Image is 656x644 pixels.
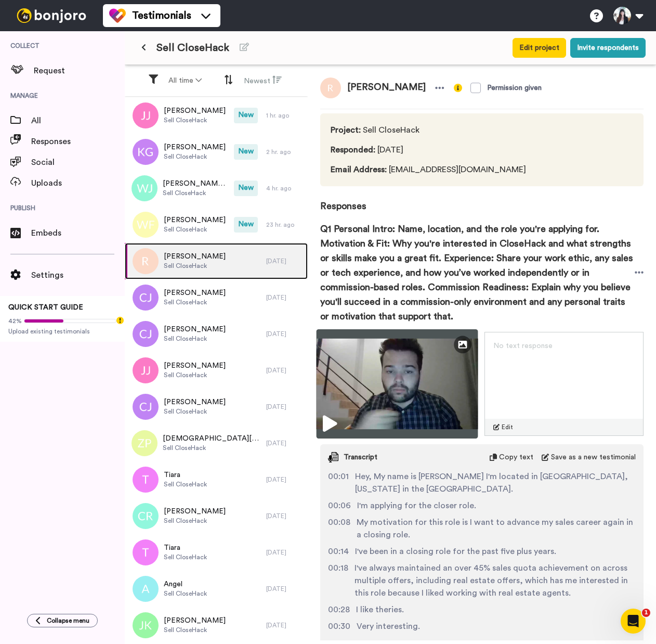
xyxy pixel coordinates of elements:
[328,470,349,495] span: 00:01
[164,225,226,234] span: Sell CloseHack
[621,609,646,634] iframe: Intercom live chat
[234,144,258,160] span: New
[266,403,303,411] div: [DATE]
[164,116,226,124] span: Sell CloseHack
[266,548,303,557] div: [DATE]
[164,506,226,517] span: [PERSON_NAME]
[331,124,526,136] span: Sell CloseHack
[31,269,125,281] span: Settings
[162,71,208,90] button: All time
[133,285,159,311] img: cj.png
[266,148,303,156] div: 2 hr. ago
[163,444,261,452] span: Sell CloseHack
[234,181,258,196] span: New
[331,163,526,176] span: [EMAIL_ADDRESS][DOMAIN_NAME]
[156,41,229,55] span: Sell CloseHack
[115,316,125,325] div: Tooltip anchor
[328,499,351,512] span: 00:06
[125,534,308,571] a: TiaraSell CloseHack[DATE]
[164,106,226,116] span: [PERSON_NAME]
[266,621,303,629] div: [DATE]
[164,397,226,407] span: [PERSON_NAME]
[125,316,308,352] a: [PERSON_NAME]Sell CloseHack[DATE]
[31,114,125,127] span: All
[328,603,350,616] span: 00:28
[164,517,226,525] span: Sell CloseHack
[125,461,308,498] a: TiaraSell CloseHack[DATE]
[356,603,404,616] span: I like theries.
[164,251,226,262] span: [PERSON_NAME]
[164,360,226,371] span: [PERSON_NAME]
[132,430,158,456] img: zp.png
[266,221,303,229] div: 23 hr. ago
[109,7,126,24] img: tm-color.svg
[164,543,207,553] span: Tiara
[125,352,308,389] a: [PERSON_NAME]Sell CloseHack[DATE]
[164,215,226,225] span: [PERSON_NAME]
[164,553,207,561] span: Sell CloseHack
[238,71,288,91] button: Newest
[27,614,98,627] button: Collapse menu
[132,175,158,201] img: wj.png
[163,189,229,197] span: Sell CloseHack
[331,165,387,174] span: Email Address :
[320,186,644,213] span: Responses
[133,612,159,638] img: jk.png
[8,317,22,325] span: 42%
[344,452,377,462] span: Transcript
[642,609,650,617] span: 1
[163,433,261,444] span: [DEMOGRAPHIC_DATA][PERSON_NAME]
[133,139,159,165] img: kg.png
[266,512,303,520] div: [DATE]
[34,65,125,77] span: Request
[493,342,553,350] span: No text response
[357,516,636,541] span: My motivation for this role is I want to advance my sales career again in a closing role.
[266,330,303,338] div: [DATE]
[133,321,159,347] img: cj.png
[31,135,125,148] span: Responses
[125,243,308,279] a: [PERSON_NAME]Sell CloseHack[DATE]
[163,178,229,189] span: [PERSON_NAME] [PERSON_NAME]
[133,576,159,602] img: a.png
[331,146,375,154] span: Responded :
[328,620,350,633] span: 00:30
[357,620,420,633] span: Very interesting.
[513,38,566,58] button: Edit project
[487,83,542,93] div: Permission given
[355,470,636,495] span: Hey, My name is [PERSON_NAME] I'm located in [GEOGRAPHIC_DATA], [US_STATE] in the [GEOGRAPHIC_DATA].
[331,126,361,134] span: Project :
[31,177,125,189] span: Uploads
[164,615,226,626] span: [PERSON_NAME]
[31,156,125,169] span: Social
[499,452,533,462] span: Copy text
[331,144,526,156] span: [DATE]
[133,248,159,274] img: r.png
[164,298,226,306] span: Sell CloseHack
[164,262,226,270] span: Sell CloseHack
[125,571,308,607] a: AngelSell CloseHack[DATE]
[164,579,207,589] span: Angel
[317,329,478,439] img: ce2b4e8a-fad5-4db6-af1c-8ec3b6f5d5b9-thumbnail_full-1760279831.jpg
[125,607,308,643] a: [PERSON_NAME]Sell CloseHack[DATE]
[133,102,159,128] img: jj.png
[320,78,341,98] img: r.png
[125,425,308,461] a: [DEMOGRAPHIC_DATA][PERSON_NAME]Sell CloseHack[DATE]
[164,142,226,152] span: [PERSON_NAME]
[164,589,207,598] span: Sell CloseHack
[266,585,303,593] div: [DATE]
[355,545,556,558] span: I've been in a closing role for the past five plus years.
[133,212,159,238] img: wf.png
[12,8,90,23] img: bj-logo-header-white.svg
[164,407,226,416] span: Sell CloseHack
[234,217,258,233] span: New
[328,545,349,558] span: 00:14
[47,616,89,625] span: Collapse menu
[164,371,226,379] span: Sell CloseHack
[8,304,83,311] span: QUICK START GUIDE
[357,499,476,512] span: I'm applying for the closer role.
[125,498,308,534] a: [PERSON_NAME]Sell CloseHack[DATE]
[31,227,125,239] span: Embeds
[570,38,646,58] button: Invite respondents
[125,97,308,134] a: [PERSON_NAME]Sell CloseHackNew1 hr. ago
